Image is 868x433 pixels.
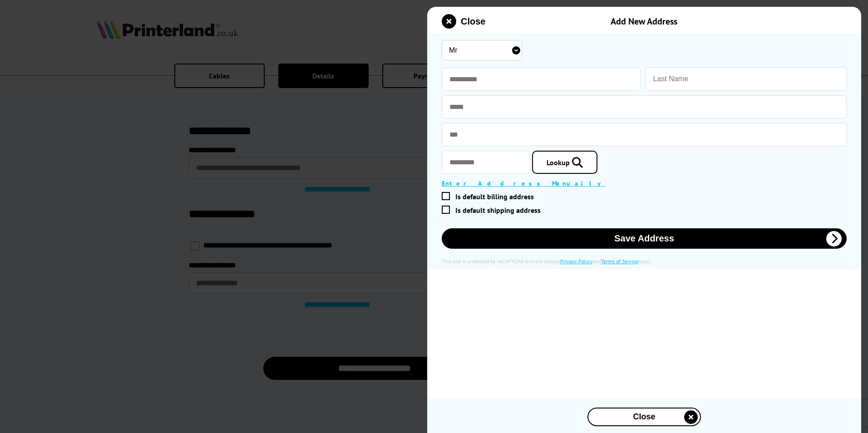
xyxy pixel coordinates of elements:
a: Enter Address Manually [442,179,605,187]
a: Privacy Policy [560,258,592,265]
button: close modal [587,408,701,426]
div: This site is protected by reCAPTCHA and the Google and apply. [442,258,847,265]
span: Is default billing address [455,192,534,201]
div: Add New Address [523,15,765,27]
span: Close [461,16,485,27]
span: Is default shipping address [455,206,541,215]
span: Close [611,412,677,422]
button: close modal [442,14,485,29]
span: Lookup [547,158,570,167]
input: Last Name [646,67,847,91]
a: Terms of Service [601,258,638,265]
a: Lookup [532,151,597,174]
button: Save Address [442,228,847,249]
